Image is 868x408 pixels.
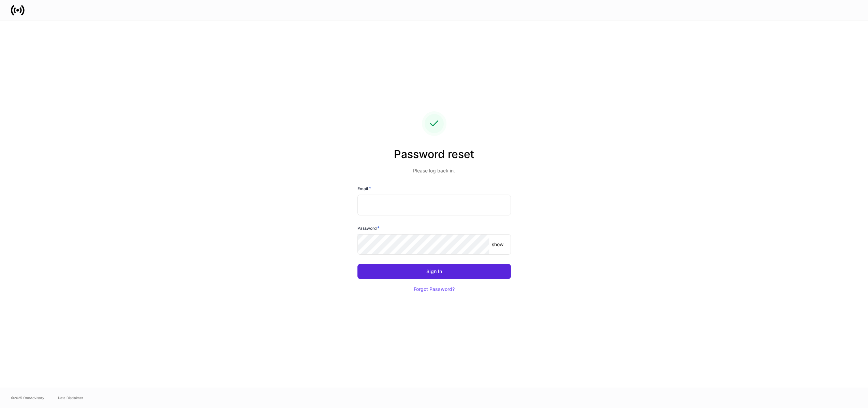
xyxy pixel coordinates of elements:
div: Forgot Password? [414,287,455,292]
button: Sign In [357,264,511,279]
a: Data Disclaimer [58,395,83,400]
p: Please log back in. [357,167,511,174]
button: Forgot Password? [405,282,463,297]
span: © 2025 OneAdvisory [11,395,44,400]
h6: Password [357,225,380,231]
div: Sign In [426,269,442,274]
p: show [492,241,503,248]
h2: Password reset [357,147,511,167]
h6: Email [357,185,371,192]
